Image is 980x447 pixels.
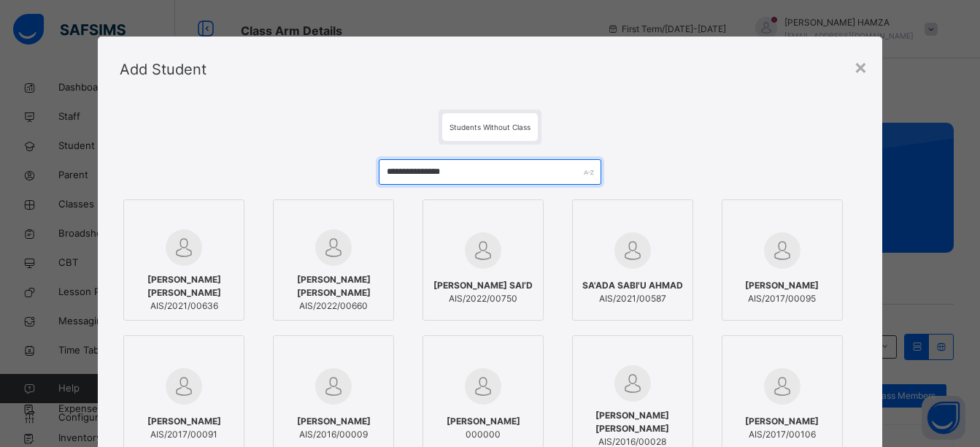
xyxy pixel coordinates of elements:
span: [PERSON_NAME] SAI’D [433,279,533,292]
span: [PERSON_NAME] [745,415,819,428]
span: AIS/2017/00091 [147,428,221,441]
img: default.svg [465,368,501,405]
span: [PERSON_NAME] [297,415,371,428]
span: [PERSON_NAME] [PERSON_NAME] [131,273,236,299]
img: default.svg [315,368,352,405]
img: default.svg [315,229,352,266]
span: AIS/2017/00106 [745,428,819,441]
span: AIS/2021/00636 [131,299,236,313]
img: default.svg [614,232,651,269]
span: SA'ADA SABI'U AHMAD [582,279,683,292]
span: Add Student [120,61,207,78]
span: AIS/2022/00750 [433,292,533,305]
div: × [854,51,868,82]
img: default.svg [764,368,800,405]
span: [PERSON_NAME] [PERSON_NAME] [281,273,386,299]
img: default.svg [764,232,800,269]
span: [PERSON_NAME] [147,415,221,428]
span: AIS/2022/00660 [281,299,386,313]
span: 000000 [447,428,520,441]
img: default.svg [614,365,651,402]
span: [PERSON_NAME] [745,279,819,292]
span: AIS/2021/00587 [582,292,683,305]
span: Students Without Class [450,123,530,131]
img: default.svg [166,368,202,405]
span: AIS/2017/00095 [745,292,819,305]
img: default.svg [465,232,501,269]
img: default.svg [166,229,202,266]
span: AIS/2016/00009 [297,428,371,441]
span: [PERSON_NAME] [PERSON_NAME] [580,409,685,435]
span: [PERSON_NAME] [447,415,520,428]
